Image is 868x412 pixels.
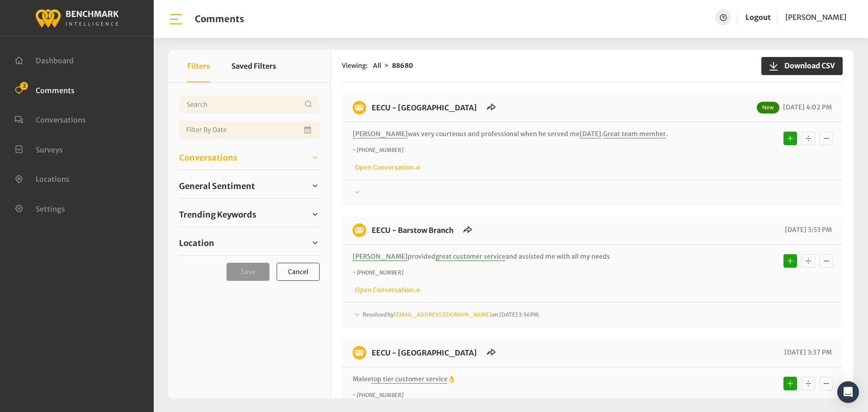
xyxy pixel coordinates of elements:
a: Conversations [14,114,86,123]
span: top tier customer service [371,375,448,384]
span: Locations [36,175,70,184]
a: Settings [14,204,65,213]
i: ~ [PHONE_NUMBER] [353,269,403,276]
div: Basic example [781,129,835,147]
span: Great team member [603,130,666,138]
span: [DATE] [580,130,601,138]
img: benchmark [353,223,366,237]
a: Comments 2 [14,85,75,94]
p: was very courteous and professional when he served me . . [353,129,712,139]
span: Dashboard [36,56,74,65]
h6: EECU - Barstow Branch [366,223,459,237]
button: Filters [187,50,210,82]
div: Open Intercom Messenger [837,381,859,403]
a: Conversations [179,151,320,164]
h1: Comments [195,14,244,24]
span: New [757,102,779,114]
span: Download CSV [779,60,835,71]
span: [DATE] 3:53 PM [783,226,832,234]
span: Trending Keywords [179,208,256,221]
button: Cancel [277,263,320,281]
div: Resolved by[EMAIL_ADDRESS][DOMAIN_NAME]on [DATE] 3:56PM. [353,310,832,321]
span: Comments [36,85,75,95]
div: Basic example [781,252,835,270]
img: benchmark [353,346,366,360]
span: [DATE] 4:02 PM [781,103,832,111]
a: Dashboard [14,55,74,64]
a: EECU - [GEOGRAPHIC_DATA] [372,103,477,112]
span: Conversations [36,115,86,124]
strong: 88680 [392,62,413,70]
span: [PERSON_NAME] [353,252,408,261]
span: Surveys [36,145,63,154]
p: Malee 👌 [353,374,712,384]
a: Surveys [14,144,63,153]
span: Settings [36,204,65,213]
a: EECU - [GEOGRAPHIC_DATA] [372,348,477,357]
span: [DATE] 3:37 PM [782,348,832,356]
button: Saved Filters [231,50,276,82]
a: Logout [745,9,771,25]
a: Logout [745,13,771,22]
button: Open Calendar [302,121,314,139]
h6: EECU - Clinton Way [366,346,482,360]
a: General Sentiment [179,179,320,193]
button: Download CSV [761,57,843,75]
span: Resolved by on [DATE] 3:56PM. [363,311,540,318]
p: provided and assisted me with all my needs [353,252,712,261]
span: Viewing: [342,61,368,71]
span: Conversations [179,152,237,164]
a: Open Conversation [353,286,420,294]
input: Username [179,95,320,114]
div: Basic example [781,374,835,393]
h6: EECU - Clovis North Branch [366,101,482,114]
a: EECU - Barstow Branch [372,226,453,235]
img: benchmark [353,101,366,114]
a: Locations [14,174,70,183]
span: great customer service [435,252,505,261]
span: [PERSON_NAME] [353,130,408,138]
input: Date range input field [179,121,320,139]
span: [PERSON_NAME] [785,13,846,22]
a: Location [179,236,320,250]
a: [PERSON_NAME] [785,9,846,25]
a: Open Conversation [353,163,420,171]
span: Location [179,237,214,249]
i: ~ [PHONE_NUMBER] [353,147,403,153]
a: Trending Keywords [179,208,320,221]
img: benchmark [35,7,119,29]
span: All [373,62,381,70]
span: 2 [20,82,28,90]
i: ~ [PHONE_NUMBER] [353,392,403,398]
img: bar [168,11,184,27]
a: [EMAIL_ADDRESS][DOMAIN_NAME] [394,311,491,318]
span: General Sentiment [179,180,255,192]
